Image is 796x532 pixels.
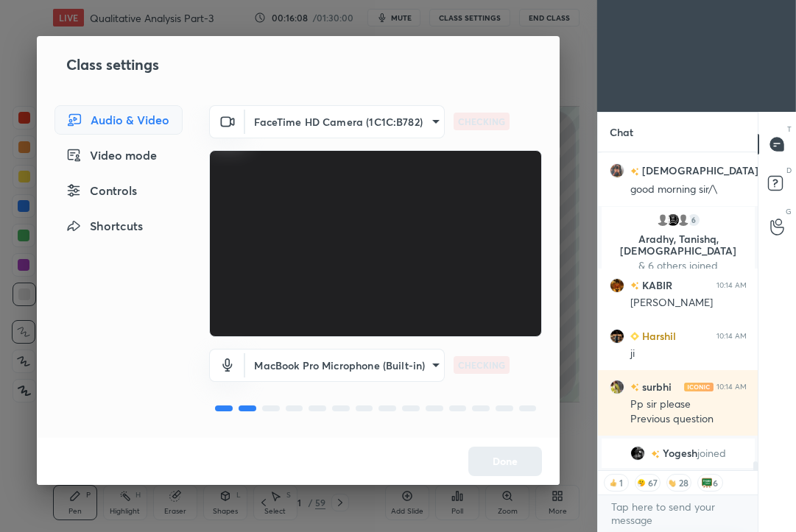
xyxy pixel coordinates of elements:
[712,477,718,489] div: 6
[630,412,747,427] div: Previous question
[786,206,792,217] p: G
[610,329,624,344] img: 1678ff68c2f64c2191f63c00219d138d.jpg
[630,347,747,361] div: ji
[716,281,747,290] div: 10:14 AM
[458,358,505,372] p: CHECKING
[716,383,747,391] div: 10:14 AM
[610,278,624,293] img: e33232b9b6144fd1a87af0f3286c5b31.jpg
[54,141,183,170] div: Video mode
[686,213,701,227] div: 6
[458,115,505,128] p: CHECKING
[630,332,639,341] img: Learner_Badge_beginner_1_8b307cf2a0.svg
[639,379,672,394] h6: surbhi
[630,182,747,197] div: good morning sir/\
[54,176,183,205] div: Controls
[54,211,183,241] div: Shortcuts
[630,168,639,176] img: no-rating-badge.077c3623.svg
[676,213,691,227] img: default.png
[598,152,758,471] div: grid
[245,105,445,138] div: FaceTime HD Camera (1C1C:B782)
[651,450,660,458] img: no-rating-badge.077c3623.svg
[630,296,747,311] div: [PERSON_NAME]
[666,213,680,227] img: 98797a23b3ed46d5b0dc544cb426fe02.jpg
[608,478,619,488] img: thumbs_up.png
[610,163,624,178] img: 98f7a0182e19450aa705f286410c71db.jpg
[66,54,159,76] h2: Class settings
[630,397,747,412] div: Pp sir please
[636,478,647,488] img: thinking_face.png
[663,447,697,459] span: Yogesh
[684,383,714,391] img: iconic-light.a09c19a4.png
[598,113,645,152] p: Chat
[647,477,658,489] div: 67
[786,165,792,176] p: D
[630,383,639,391] img: no-rating-badge.077c3623.svg
[668,478,678,488] img: waving_hand.png
[630,446,645,461] img: e1f788f19f5f4e95a75ba12d0fe28c29.jpg
[639,328,676,344] h6: Harshil
[678,477,690,489] div: 28
[639,163,758,179] h6: [DEMOGRAPHIC_DATA]
[702,478,712,488] img: thank_you.png
[630,282,639,290] img: no-rating-badge.077c3623.svg
[619,477,624,489] div: 1
[716,332,747,341] div: 10:14 AM
[655,213,670,227] img: default.png
[697,447,726,459] span: joined
[54,105,183,135] div: Audio & Video
[787,124,792,135] p: T
[245,349,445,382] div: FaceTime HD Camera (1C1C:B782)
[610,260,746,272] p: & 6 others joined
[610,380,624,394] img: f317d2772ad54262b091caa39a112f56.jpg
[610,233,746,257] p: Aradhy, Tanishq, [DEMOGRAPHIC_DATA]
[639,277,672,293] h6: KABIR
